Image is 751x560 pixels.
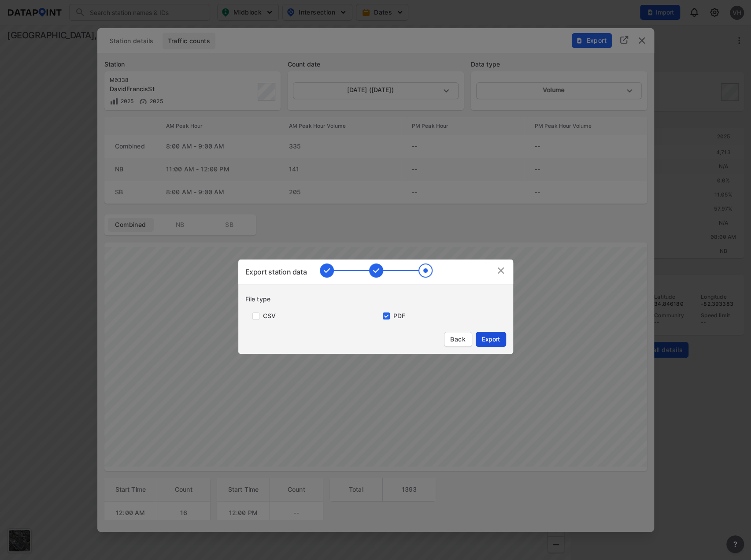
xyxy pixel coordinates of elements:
[245,295,513,304] div: File type
[245,267,307,277] div: Export station data
[496,265,506,276] img: IvGo9hDFjq0U70AQfCTEoVEAFwAAAAASUVORK5CYII=
[393,312,405,320] label: PDF
[481,335,501,344] span: Export
[450,335,466,344] span: Back
[263,312,276,320] label: CSV
[320,263,433,278] img: 1r8AAAAASUVORK5CYII=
